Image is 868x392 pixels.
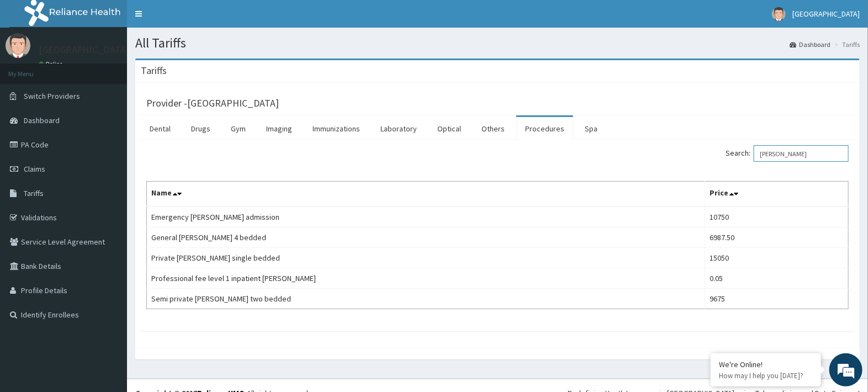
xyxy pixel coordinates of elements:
td: Emergency [PERSON_NAME] admission [147,206,705,227]
td: 9675 [705,289,849,309]
td: 10750 [705,206,849,227]
div: Minimize live chat window [181,6,208,32]
h1: All Tariffs [135,36,860,50]
img: d_794563401_company_1708531726252_794563401 [20,55,45,83]
div: Chat with us now [57,62,186,76]
th: Name [147,182,705,207]
a: Dashboard [790,40,830,49]
td: 6987.50 [705,227,849,248]
td: General [PERSON_NAME] 4 bedded [147,227,705,248]
a: Immunizations [304,117,369,140]
span: [GEOGRAPHIC_DATA] [792,9,860,19]
a: Spa [576,117,606,140]
p: [GEOGRAPHIC_DATA] [39,45,130,55]
a: Optical [428,117,470,140]
a: Gym [222,117,255,140]
label: Search: [726,145,849,162]
span: Switch Providers [24,91,80,101]
a: Procedures [516,117,573,140]
div: We're Online! [719,359,813,369]
a: Imaging [257,117,301,140]
a: Drugs [182,117,219,140]
h3: Tariffs [141,66,167,76]
td: Semi private [PERSON_NAME] two bedded [147,289,705,309]
h3: Provider - [GEOGRAPHIC_DATA] [146,98,279,108]
td: 15050 [705,248,849,268]
span: Dashboard [24,115,60,125]
span: We're online! [64,123,152,234]
td: Professional fee level 1 inpatient [PERSON_NAME] [147,268,705,289]
a: Others [473,117,514,140]
textarea: Type your message and hit 'Enter' [6,269,210,308]
img: User Image [772,7,786,21]
span: Tariffs [24,188,44,198]
th: Price [705,182,849,207]
li: Tariffs [832,40,860,49]
p: How may I help you today? [719,371,813,380]
a: Laboratory [372,117,426,140]
td: 0.05 [705,268,849,289]
span: Claims [24,164,45,174]
td: Private [PERSON_NAME] single bedded [147,248,705,268]
input: Search: [754,145,849,162]
img: User Image [6,33,30,58]
a: Dental [141,117,179,140]
a: Online [39,60,65,68]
